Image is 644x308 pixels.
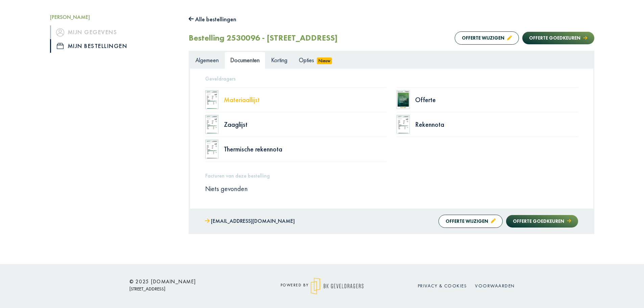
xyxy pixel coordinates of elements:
div: Materiaallijst [224,96,387,103]
div: Offerte [415,96,578,103]
img: doc [397,115,410,134]
button: Offerte wijzigen [455,31,519,45]
button: Offerte goedkeuren [506,215,578,228]
div: Niets gevonden [200,184,583,193]
button: Offerte wijzigen [438,215,503,228]
div: Zaaglijst [224,121,387,128]
img: doc [205,90,219,109]
a: [EMAIL_ADDRESS][DOMAIN_NAME] [205,216,295,226]
h2: Bestelling 2530096 - [STREET_ADDRESS] [189,33,338,43]
span: Documenten [230,56,260,64]
h5: [PERSON_NAME] [50,14,178,20]
a: iconMijn gegevens [50,25,178,39]
a: Privacy & cookies [418,283,467,289]
a: Voorwaarden [475,283,515,289]
span: Algemeen [195,56,219,64]
img: icon [56,28,64,37]
span: Korting [271,56,287,64]
ul: Tabs [190,52,593,68]
h5: Geveldragers [205,75,578,82]
p: [STREET_ADDRESS] [129,285,251,293]
button: Alle bestellingen [189,14,237,25]
a: iconMijn bestellingen [50,39,178,53]
img: doc [205,140,219,159]
span: Opties [299,56,314,64]
div: powered by [261,278,383,294]
span: Nieuw [317,57,332,64]
img: doc [397,90,410,109]
img: logo [311,278,364,294]
img: icon [57,43,64,49]
button: Offerte goedkeuren [522,32,594,44]
div: Thermische rekennota [224,146,387,152]
div: Rekennota [415,121,578,128]
img: doc [205,115,219,134]
h5: Facturen van deze bestelling [205,172,578,179]
h6: © 2025 [DOMAIN_NAME] [129,279,251,285]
